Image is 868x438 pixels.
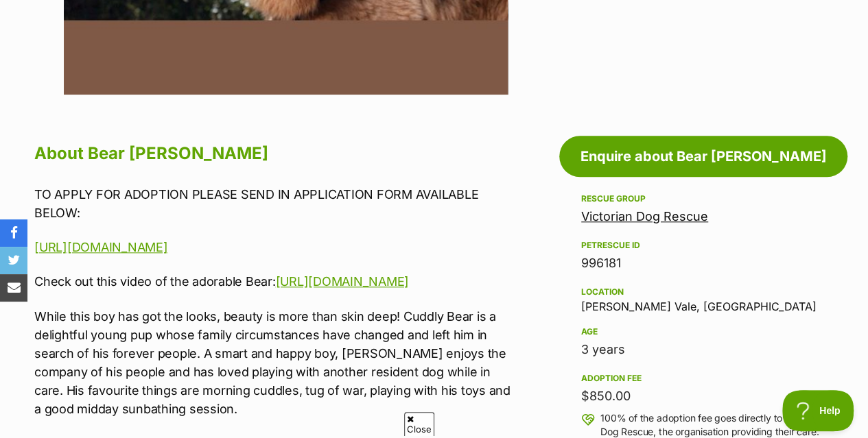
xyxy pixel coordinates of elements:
a: Victorian Dog Rescue [581,209,708,223]
div: Rescue group [581,193,825,204]
div: Age [581,326,825,337]
p: TO APPLY FOR ADOPTION PLEASE SEND IN APPLICATION FORM AVAILABLE BELOW: [34,185,517,222]
div: Adoption fee [581,373,825,384]
div: Location [581,287,825,297]
div: [PERSON_NAME] Vale, [GEOGRAPHIC_DATA] [581,284,825,313]
p: While this boy has got the looks, beauty is more than skin deep! Cuddly Bear is a delightful youn... [34,307,517,418]
a: [URL][DOMAIN_NAME] [34,240,167,254]
p: Check out this video of the adorable Bear: [34,272,517,291]
div: 3 years [581,340,825,359]
a: Enquire about Bear [PERSON_NAME] [559,136,847,177]
iframe: Help Scout Beacon - Open [782,390,854,431]
div: 996181 [581,254,825,273]
a: [URL][DOMAIN_NAME] [275,274,408,289]
div: $850.00 [581,387,825,406]
span: Close [404,412,434,436]
div: PetRescue ID [581,240,825,251]
h2: About Bear [PERSON_NAME] [34,138,517,169]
